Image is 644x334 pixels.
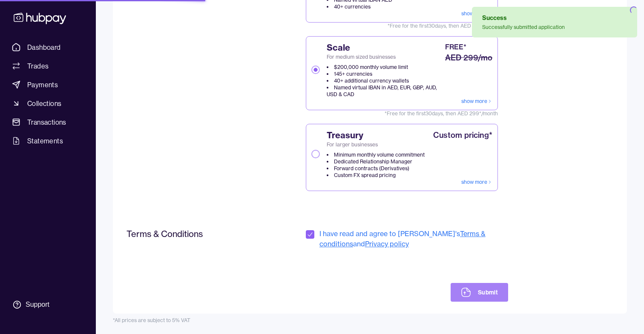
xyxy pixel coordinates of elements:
[9,58,87,74] a: Trades
[9,296,87,314] a: Support
[327,151,425,158] li: Minimum monthly volume commitment
[319,228,508,249] span: I have read and agree to [PERSON_NAME]'s and
[27,42,61,52] span: Dashboard
[327,165,425,172] li: Forward contracts (Derivatives)
[327,158,425,165] li: Dedicated Relationship Manager
[86,49,92,56] img: tab_keywords_by_traffic_grey.svg
[9,77,87,92] a: Payments
[306,23,498,29] span: *Free for the first 30 days, then AED 99*/month
[113,317,627,324] div: *All prices are subject to 5% VAT
[461,98,492,105] a: show more
[327,42,443,54] span: Scale
[27,61,49,71] span: Trades
[433,129,492,141] div: Custom pricing*
[35,49,42,56] img: tab_domain_overview_orange.svg
[27,117,66,127] span: Transactions
[311,66,320,74] button: ScaleFor medium sized businesses$200,000 monthly volume limit145+ currencies40+ additional curren...
[126,228,255,239] h2: Terms & Conditions
[306,110,498,117] span: *Free for the first 30 days, then AED 299*/month
[482,24,565,31] div: Successfully submitted application
[311,150,320,158] button: TreasuryFor larger businessesMinimum monthly volume commitmentDedicated Relationship ManagerForwa...
[327,129,425,141] span: Treasury
[461,179,492,186] a: show more
[327,3,405,10] li: 40+ currencies
[14,22,20,29] img: website_grey.svg
[27,136,63,146] span: Statements
[445,42,466,52] div: FREE*
[327,141,425,148] span: For larger businesses
[327,172,425,179] li: Custom FX spread pricing
[451,283,508,302] button: Submit
[9,40,87,55] a: Dashboard
[327,54,443,60] span: For medium sized businesses
[327,84,443,98] li: Named virtual IBAN in AED, EUR, GBP, AUD, USD & CAD
[482,14,565,22] div: Success
[27,98,61,108] span: Collections
[445,52,492,64] div: AED 299/mo
[461,10,492,17] a: show more
[365,240,409,248] a: Privacy policy
[95,50,141,56] div: Keyword (traffico)
[327,77,443,84] li: 40+ additional currency wallets
[9,96,87,111] a: Collections
[26,300,49,309] div: Support
[9,114,87,130] a: Transactions
[45,50,65,56] div: Dominio
[327,71,443,77] li: 145+ currencies
[24,14,42,20] div: v 4.0.25
[327,64,443,71] li: $200,000 monthly volume limit
[9,133,87,148] a: Statements
[22,22,95,29] div: Dominio: [DOMAIN_NAME]
[14,14,20,20] img: logo_orange.svg
[27,80,58,90] span: Payments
